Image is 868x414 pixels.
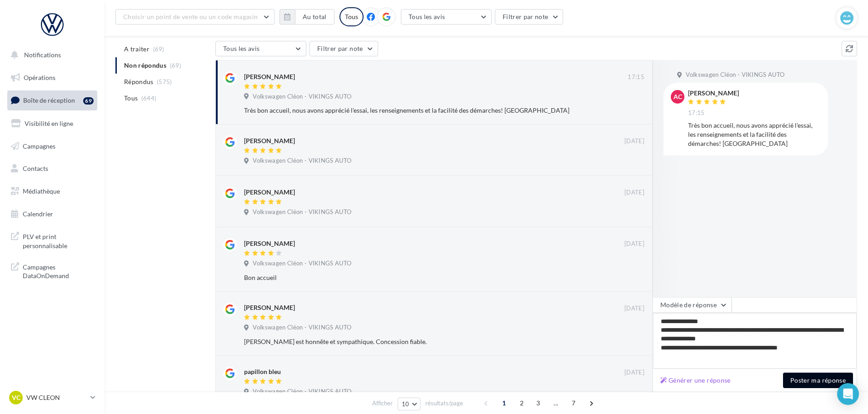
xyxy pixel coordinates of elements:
button: Au total [295,9,334,25]
div: [PERSON_NAME] [244,72,295,81]
span: (69) [153,45,165,53]
button: Choisir un point de vente ou un code magasin [115,9,274,25]
span: 2 [514,396,529,410]
span: résultats/page [425,399,463,408]
a: Visibilité en ligne [5,114,99,133]
span: 1 [497,396,511,410]
button: Générer une réponse [657,375,734,386]
div: Très bon accueil, nous avons apprécié l'essai, les renseignements et la facilité des démarches! [... [688,121,821,148]
span: Campagnes DataOnDemand [23,261,94,280]
a: Campagnes DataOnDemand [5,257,99,284]
span: [DATE] [624,137,644,145]
span: [DATE] [624,304,644,313]
span: PLV et print personnalisable [23,230,94,250]
div: Tous [339,7,364,26]
span: A traiter [124,45,150,54]
span: Volkswagen Cléon - VIKINGS AUTO [253,93,351,101]
div: [PERSON_NAME] [244,303,295,312]
span: Notifications [24,51,61,59]
span: 3 [531,396,545,410]
span: (644) [141,95,157,102]
div: Bon accueil [244,273,585,282]
div: [PERSON_NAME] [244,188,295,197]
span: Tous les avis [223,45,260,52]
button: Poster ma réponse [783,373,853,388]
span: Afficher [372,399,393,408]
a: Calendrier [5,205,99,224]
span: Tous [124,94,138,103]
span: [DATE] [624,189,644,197]
p: VW CLEON [26,393,87,402]
a: PLV et print personnalisable [5,227,99,254]
span: 17:15 [628,73,644,81]
span: 10 [402,400,409,408]
div: [PERSON_NAME] [244,136,295,145]
span: ... [549,396,563,410]
div: [PERSON_NAME] est honnête et sympathique. Concession fiable. [244,337,585,346]
span: Volkswagen Cléon - VIKINGS AUTO [253,157,351,165]
span: Médiathèque [23,187,60,195]
span: Contacts [23,165,48,172]
span: Volkswagen Cléon - VIKINGS AUTO [686,71,784,79]
button: Filtrer par note [495,9,564,25]
span: Répondus [124,77,154,86]
span: Opérations [24,74,55,81]
span: Calendrier [23,210,53,218]
div: papillon bleu [244,367,281,376]
a: Boîte de réception69 [5,90,99,110]
span: Volkswagen Cléon - VIKINGS AUTO [253,388,351,396]
a: VC VW CLEON [7,389,97,406]
div: [PERSON_NAME] [688,90,739,96]
span: Boîte de réception [23,96,75,104]
a: Opérations [5,68,99,87]
span: [DATE] [624,240,644,248]
span: 7 [566,396,581,410]
span: Volkswagen Cléon - VIKINGS AUTO [253,208,351,216]
span: (575) [157,78,172,85]
a: Campagnes [5,137,99,156]
span: Volkswagen Cléon - VIKINGS AUTO [253,324,351,332]
span: [DATE] [624,369,644,377]
span: Visibilité en ligne [25,120,73,127]
button: Tous les avis [401,9,492,25]
span: AC [673,92,682,101]
button: Au total [279,9,334,25]
button: Tous les avis [215,41,306,56]
button: Filtrer par note [309,41,378,56]
a: Médiathèque [5,182,99,201]
span: Tous les avis [409,13,445,20]
button: Notifications [5,45,95,65]
div: Open Intercom Messenger [837,383,859,405]
div: Très bon accueil, nous avons apprécié l'essai, les renseignements et la facilité des démarches! [... [244,106,585,115]
a: Contacts [5,159,99,178]
button: 10 [398,398,421,410]
span: Campagnes [23,142,55,150]
div: [PERSON_NAME] [244,239,295,248]
span: 17:15 [688,109,705,117]
div: 69 [83,97,94,105]
span: Choisir un point de vente ou un code magasin [123,13,258,20]
span: VC [12,393,20,402]
span: Volkswagen Cléon - VIKINGS AUTO [253,259,351,268]
button: Modèle de réponse [653,297,732,313]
